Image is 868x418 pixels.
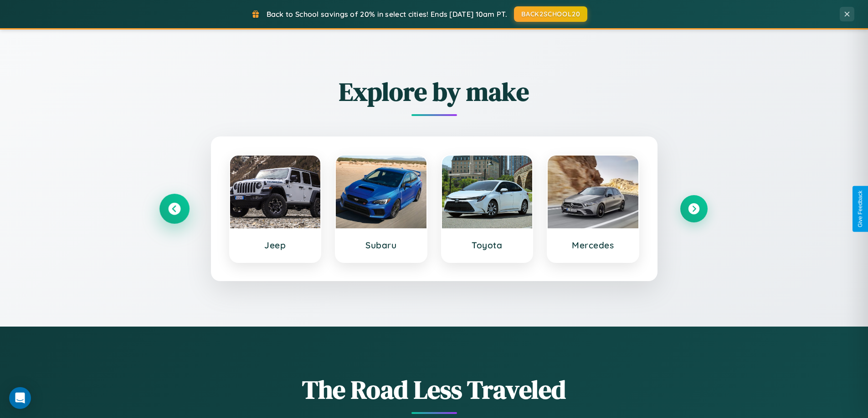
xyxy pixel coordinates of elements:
h1: The Road Less Traveled [161,372,708,407]
h3: Mercedes [557,240,629,251]
button: BACK2SCHOOL20 [514,6,587,22]
h2: Explore by make [161,74,708,109]
h3: Subaru [345,240,417,251]
span: Back to School savings of 20% in select cities! Ends [DATE] 10am PT. [267,10,507,19]
div: Open Intercom Messenger [9,387,31,409]
div: Give Feedback [857,191,863,227]
h3: Jeep [239,240,312,251]
h3: Toyota [451,240,524,251]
